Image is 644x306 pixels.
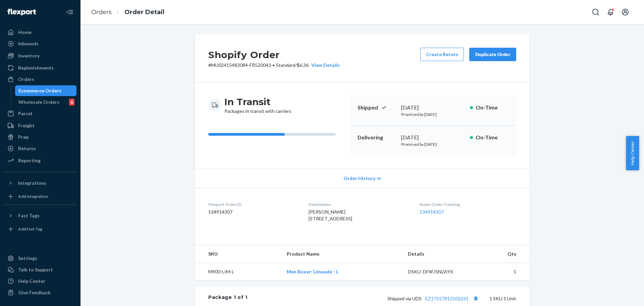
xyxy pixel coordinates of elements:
[343,175,375,182] span: Order History
[604,5,617,19] button: Open notifications
[208,202,298,207] dt: Flexport Order ID
[476,263,530,281] td: 1
[401,134,465,141] div: [DATE]
[63,5,76,19] button: Close Navigation
[18,145,36,152] div: Returns
[18,134,29,140] div: Prep
[18,212,40,219] div: Fast Tags
[309,209,352,221] span: [PERSON_NAME] [STREET_ADDRESS]
[601,286,637,303] iframe: Opens a widget where you can chat to one of our agents
[224,96,291,115] div: Packages in transit with carriers
[18,193,48,199] div: Add Integration
[4,62,76,73] a: Replenishments
[309,62,340,69] button: View Details
[248,294,516,303] div: 1 SKU 1 Unit
[208,62,340,69] p: # MU02415483084-FR520043 / $6.36
[272,62,275,68] span: •
[86,2,170,22] ol: breadcrumbs
[358,134,396,141] p: Delivering
[18,29,32,36] div: Home
[358,104,396,112] p: Shipped
[18,278,45,285] div: Help Center
[4,132,76,142] a: Prep
[589,5,602,19] button: Open Search Box
[281,245,402,263] th: Product Name
[401,104,465,112] div: [DATE]
[18,122,35,129] div: Freight
[124,8,164,16] a: Order Detail
[18,110,32,117] div: Parcel
[4,178,76,188] button: Integrations
[18,87,61,94] div: Ecommerce Orders
[18,52,40,59] div: Inventory
[4,120,76,131] a: Freight
[18,64,54,71] div: Replenishments
[208,294,248,303] div: Package 1 of 1
[420,202,516,207] dt: Buyer Order Tracking
[4,287,76,298] button: Give Feedback
[18,157,41,164] div: Reporting
[4,74,76,85] a: Orders
[4,224,76,234] a: Add Fast Tag
[18,255,37,262] div: Settings
[401,141,465,147] p: Promised by [DATE]
[15,97,77,107] a: Wholesale Orders6
[4,155,76,166] a: Reporting
[18,40,39,47] div: Inbounds
[4,264,76,275] button: Talk to Support
[619,5,632,19] button: Open account menu
[4,27,76,38] a: Home
[91,8,112,16] a: Orders
[476,104,508,112] p: On-Time
[476,134,508,141] p: On-Time
[475,51,511,58] div: Duplicate Order
[224,96,291,108] h3: In Transit
[408,268,471,275] div: DSKU: DF4FJ5N2AYX
[18,226,42,232] div: Add Fast Tag
[4,143,76,154] a: Returns
[18,266,53,273] div: Talk to Support
[195,245,281,263] th: SKU
[4,276,76,287] a: Help Center
[18,180,46,186] div: Integrations
[626,136,639,170] button: Help Center
[469,48,516,61] button: Duplicate Order
[208,209,298,215] dd: 134914307
[4,191,76,202] a: Add Integration
[476,245,530,263] th: Qty
[18,99,59,105] div: Wholesale Orders
[208,48,340,62] h2: Shopify Order
[18,76,34,83] div: Orders
[471,294,480,303] button: Copy tracking number
[309,202,409,207] dt: Destination
[402,245,476,263] th: Details
[18,289,51,296] div: Give Feedback
[420,48,464,61] button: Create Return
[401,112,465,117] p: Promised by [DATE]
[387,296,480,301] span: Shipped via UDS
[4,50,76,61] a: Inventory
[4,210,76,221] button: Fast Tags
[425,296,469,301] a: EZ17557812502231
[4,253,76,264] a: Settings
[4,108,76,119] a: Parcel
[195,263,281,281] td: M900-LIM-L
[276,62,295,68] span: Standard
[420,209,444,215] a: 134914307
[287,269,338,274] a: Men Boxer: Limeade - L
[69,99,74,105] div: 6
[4,38,76,49] a: Inbounds
[15,85,77,96] a: Ecommerce Orders
[7,9,36,15] img: Flexport logo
